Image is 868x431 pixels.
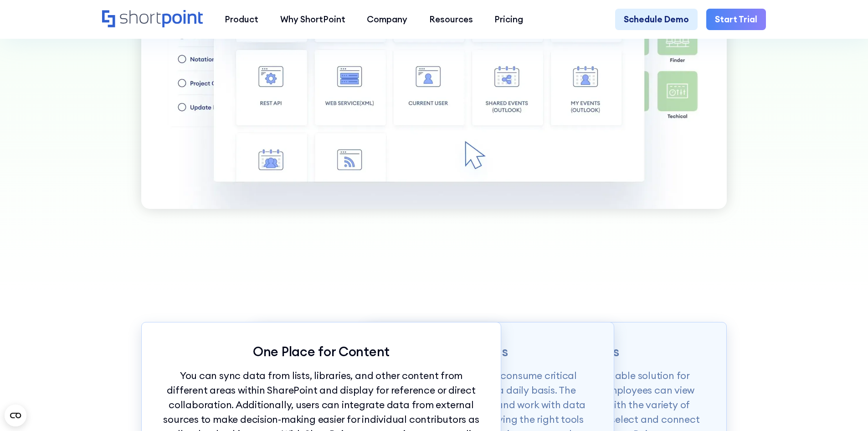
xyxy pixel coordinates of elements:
[269,9,356,31] a: Why ShortPoint
[163,344,479,359] p: One Place for Content
[5,405,26,426] button: Open CMP widget
[102,10,203,29] a: Home
[429,13,473,26] div: Resources
[356,9,418,31] a: Company
[822,387,868,431] iframe: Chat Widget
[280,13,345,26] div: Why ShortPoint
[484,9,534,31] a: Pricing
[706,9,766,31] a: Start Trial
[494,13,523,26] div: Pricing
[615,9,698,31] a: Schedule Demo
[367,13,407,26] div: Company
[214,9,269,31] a: Product
[418,9,484,31] a: Resources
[225,13,258,26] div: Product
